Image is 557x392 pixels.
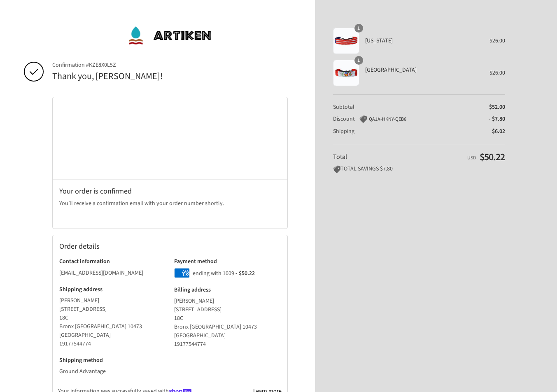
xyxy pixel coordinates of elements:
[489,103,505,111] span: $52.00
[333,103,438,111] th: Subtotal
[480,150,505,164] span: $50.22
[128,23,212,48] img: ArtiKen
[333,115,355,123] span: Discount
[467,154,476,161] span: USD
[380,165,393,173] span: $7.80
[369,116,406,123] span: QAJA-HKNY-QEB6
[52,70,288,82] h2: Thank you, [PERSON_NAME]!
[59,296,166,348] address: [PERSON_NAME] [STREET_ADDRESS] 18C Bronx [GEOGRAPHIC_DATA] 10473 [GEOGRAPHIC_DATA] ‎19177544774
[354,56,363,65] span: 1
[59,357,166,364] h3: Shipping method
[489,115,505,123] span: - $7.80
[59,269,143,277] bdo: [EMAIL_ADDRESS][DOMAIN_NAME]
[333,28,359,54] img: Puerto Rico
[59,286,166,293] h3: Shipping address
[53,97,288,180] iframe: Google map displaying pin point of shipping address: Bronx, New York
[333,165,379,173] span: TOTAL SAVINGS
[333,152,347,161] span: Total
[53,97,287,180] div: Google map displaying pin point of shipping address: Bronx, New York
[193,269,234,277] span: ending with 1009
[354,24,363,33] span: 1
[52,61,288,69] span: Confirmation #KZE8X0L5Z
[333,127,354,135] span: Shipping
[59,199,281,208] p: You’ll receive a confirmation email with your order number shortly.
[492,127,505,135] span: $6.02
[59,367,166,376] p: Ground Advantage
[489,69,505,77] span: $26.00
[365,66,478,74] span: [GEOGRAPHIC_DATA]
[333,60,359,86] img: Peru
[174,258,281,265] h3: Payment method
[489,37,505,45] span: $26.00
[235,269,255,277] span: - $50.22
[174,286,281,294] h3: Billing address
[59,242,170,251] h2: Order details
[365,37,478,44] span: [US_STATE]
[59,258,166,265] h3: Contact information
[59,187,281,196] h2: Your order is confirmed
[174,297,281,349] address: [PERSON_NAME] [STREET_ADDRESS] 18C Bronx [GEOGRAPHIC_DATA] 10473 [GEOGRAPHIC_DATA] ‎19177544774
